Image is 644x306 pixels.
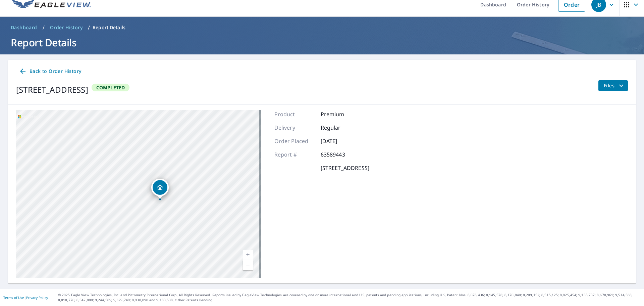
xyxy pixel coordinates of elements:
[321,110,361,118] p: Premium
[92,84,129,91] span: Completed
[604,82,625,90] span: Files
[8,22,40,33] a: Dashboard
[16,84,88,96] div: [STREET_ADDRESS]
[43,24,45,32] li: /
[274,150,315,159] p: Report #
[8,36,636,49] h1: Report Details
[16,65,84,78] a: Back to Order History
[58,293,641,303] p: © 2025 Eagle View Technologies, Inc. and Pictometry International Corp. All Rights Reserved. Repo...
[8,22,636,33] nav: breadcrumb
[274,110,315,118] p: Product
[274,124,315,132] p: Delivery
[321,124,361,132] p: Regular
[243,250,253,260] a: Current Level 18, Zoom In
[321,164,369,172] p: [STREET_ADDRESS]
[151,179,169,200] div: Dropped pin, building 1, Residential property, 9720 186th St E Puyallup, WA 98375
[321,137,361,145] p: [DATE]
[3,295,24,300] a: Terms of Use
[274,137,315,145] p: Order Placed
[598,80,628,91] button: filesDropdownBtn-63589443
[3,296,48,300] p: |
[47,22,85,33] a: Order History
[11,24,37,31] span: Dashboard
[26,295,48,300] a: Privacy Policy
[50,24,83,31] span: Order History
[93,24,125,31] p: Report Details
[243,260,253,270] a: Current Level 18, Zoom Out
[88,24,90,32] li: /
[321,150,361,159] p: 63589443
[19,67,81,76] span: Back to Order History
